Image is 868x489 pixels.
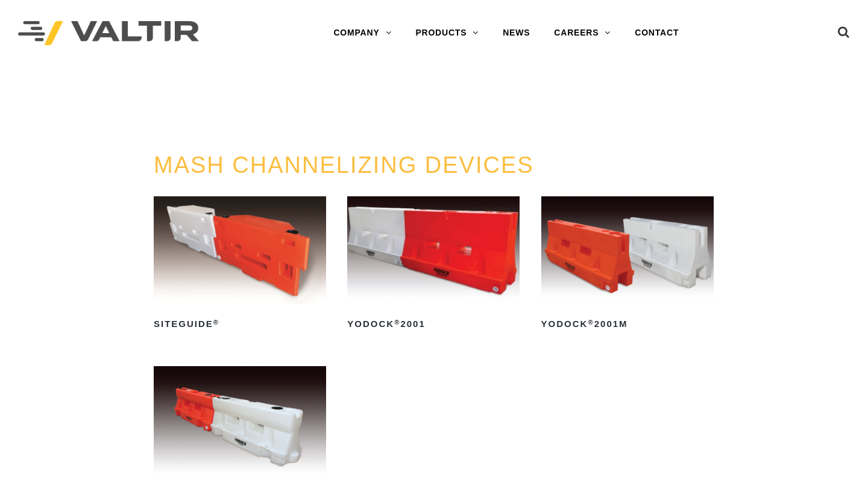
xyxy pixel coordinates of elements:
a: MASH CHANNELIZING DEVICES [154,152,534,178]
a: SiteGuide® [154,196,326,334]
h2: Yodock 2001M [541,315,714,334]
a: COMPANY [321,21,403,45]
a: CAREERS [542,21,623,45]
h2: Yodock 2001 [347,315,520,334]
sup: ® [213,319,219,326]
sup: ® [394,319,400,326]
a: CONTACT [623,21,691,45]
sup: ® [588,319,594,326]
img: Yodock 2001 Water Filled Barrier and Barricade [347,196,520,304]
a: Yodock®2001 [347,196,520,334]
a: NEWS [491,21,542,45]
img: Valtir [18,21,199,46]
h2: SiteGuide [154,315,326,334]
a: Yodock®2001M [541,196,714,334]
a: PRODUCTS [403,21,491,45]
